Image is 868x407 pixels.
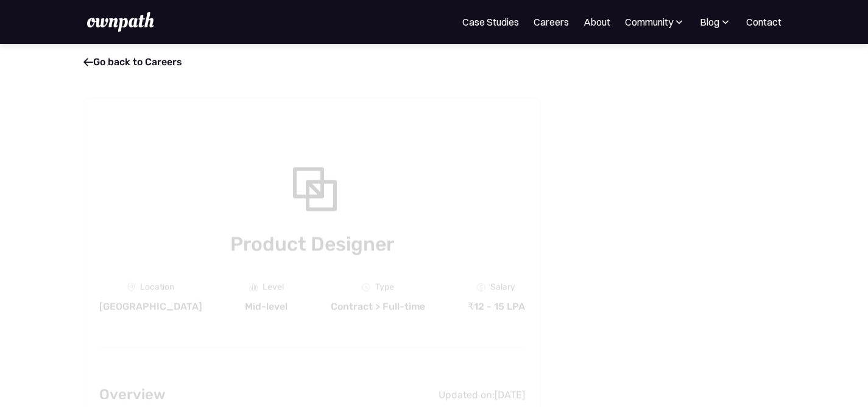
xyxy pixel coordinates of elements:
[330,300,425,313] div: Contract > Full-time
[83,56,182,68] a: Go back to Careers
[99,230,525,258] h1: Product Designer
[99,300,202,313] div: [GEOGRAPHIC_DATA]
[584,15,610,29] a: About
[495,389,525,401] div: [DATE]
[700,15,719,29] div: Blog
[249,283,257,291] img: Graph Icon - Job Board X Webflow Template
[361,283,370,291] img: Clock Icon - Job Board X Webflow Template
[262,282,283,292] div: Level
[99,383,166,406] h2: Overview
[127,282,135,292] img: Location Icon - Job Board X Webflow Template
[467,300,524,313] div: ₹12 - 15 LPA
[83,56,93,68] span: 
[490,282,515,292] div: Salary
[462,15,519,29] a: Case Studies
[625,15,673,29] div: Community
[140,282,174,292] div: Location
[625,15,685,29] div: Community
[477,283,485,291] img: Money Icon - Job Board X Webflow Template
[746,15,782,29] a: Contact
[439,389,495,401] div: Updated on:
[700,15,732,29] div: Blog
[534,15,569,29] a: Careers
[375,282,393,292] div: Type
[245,300,288,313] div: Mid-level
